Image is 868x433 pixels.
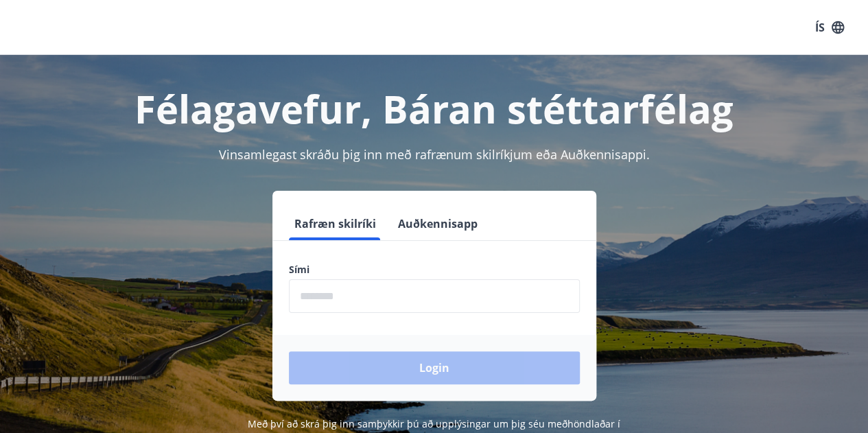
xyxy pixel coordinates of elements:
[16,82,852,134] h1: Félagavefur, Báran stéttarfélag
[219,146,650,163] span: Vinsamlegast skráðu þig inn með rafrænum skilríkjum eða Auðkennisappi.
[289,207,382,240] button: Rafræn skilríki
[289,263,580,277] label: Sími
[808,15,852,40] button: ÍS
[392,207,483,240] button: Auðkennisapp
